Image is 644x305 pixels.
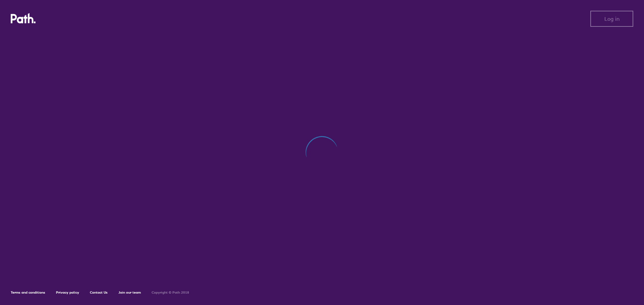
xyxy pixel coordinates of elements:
[118,290,141,295] a: Join our team
[90,290,108,295] a: Contact Us
[604,16,620,22] span: Log in
[152,291,189,295] h6: Copyright © Path 2018
[56,290,79,295] a: Privacy policy
[11,290,45,295] a: Terms and conditions
[590,11,633,27] button: Log in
